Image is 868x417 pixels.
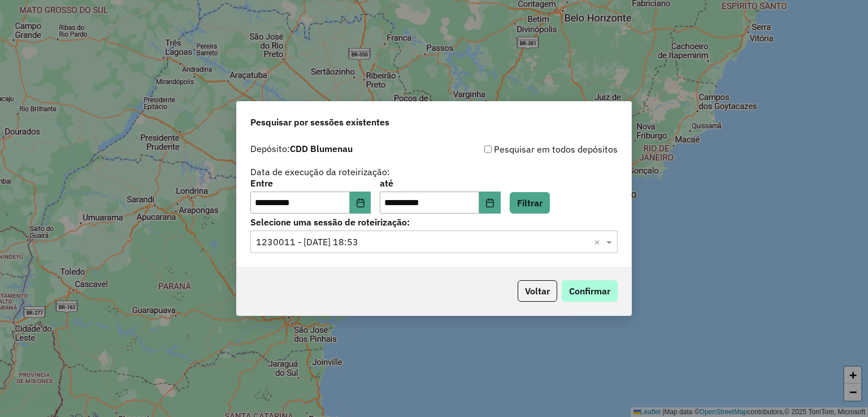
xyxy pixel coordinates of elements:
[250,142,353,155] label: Depósito:
[250,215,618,229] label: Selecione uma sessão de roteirização:
[250,176,371,190] label: Entre
[594,235,604,249] span: Clear all
[380,176,500,190] label: até
[250,115,389,129] span: Pesquisar por sessões existentes
[562,280,618,302] button: Confirmar
[518,280,557,302] button: Voltar
[350,192,371,214] button: Choose Date
[434,142,618,156] div: Pesquisar em todos depósitos
[290,143,353,154] strong: CDD Blumenau
[250,165,390,179] label: Data de execução da roteirização:
[510,192,550,214] button: Filtrar
[479,192,501,214] button: Choose Date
